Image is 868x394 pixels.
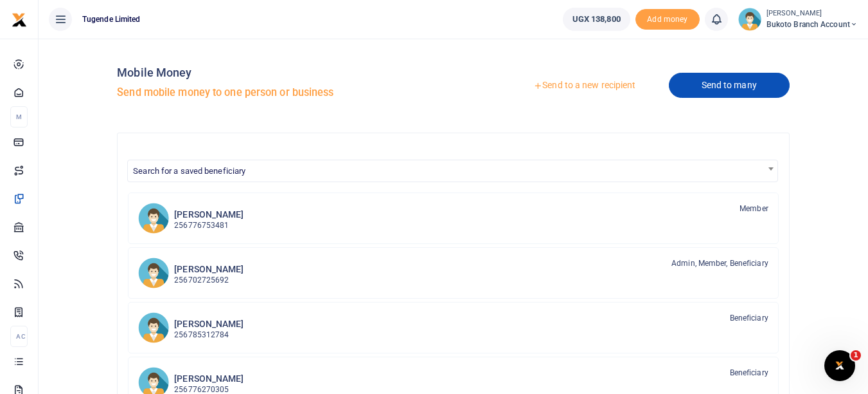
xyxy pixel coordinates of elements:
[127,160,778,182] span: Search for a saved beneficiary
[738,8,858,31] a: profile-user [PERSON_NAME] Bukoto Branch account
[12,14,27,24] a: logo-small logo-large logo-large
[12,12,27,28] img: logo-small
[117,66,448,80] h4: Mobile Money
[174,329,244,341] p: 256785312784
[635,9,700,30] li: Toup your wallet
[740,203,768,214] span: Member
[730,367,768,379] span: Beneficiary
[174,220,244,232] p: 256776753481
[635,14,700,23] a: Add money
[174,209,244,220] h6: [PERSON_NAME]
[766,8,858,19] small: [PERSON_NAME]
[572,13,621,26] span: UGX 138,800
[174,373,244,384] h6: [PERSON_NAME]
[766,19,858,30] span: Bukoto Branch account
[558,8,635,31] li: Wallet ballance
[671,258,768,269] span: Admin, Member, Beneficiary
[128,192,779,244] a: JK [PERSON_NAME] 256776753481 Member
[174,274,244,286] p: 256702725692
[730,312,768,324] span: Beneficiary
[128,247,779,299] a: FK [PERSON_NAME] 256702725692 Admin, Member, Beneficiary
[138,312,169,343] img: AK
[500,74,668,97] a: Send to a new recipient
[563,8,630,31] a: UGX 138,800
[738,8,761,31] img: profile-user
[174,264,244,275] h6: [PERSON_NAME]
[128,302,779,353] a: AK [PERSON_NAME] 256785312784 Beneficiary
[635,9,700,30] span: Add money
[174,319,244,330] h6: [PERSON_NAME]
[824,350,855,381] iframe: Intercom live chat
[10,106,28,127] li: M
[128,160,777,180] span: Search for a saved beneficiary
[133,166,245,176] span: Search for a saved beneficiary
[669,73,790,98] a: Send to many
[10,326,28,347] li: Ac
[138,203,169,234] img: JK
[117,86,448,99] h5: Send mobile money to one person or business
[77,14,146,25] span: Tugende Limited
[138,258,169,288] img: FK
[851,350,861,361] span: 1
